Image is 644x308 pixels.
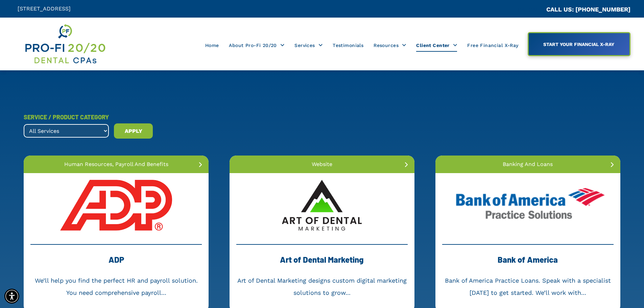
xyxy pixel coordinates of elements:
[125,126,142,137] span: APPLY
[18,5,71,12] span: [STREET_ADDRESS]
[224,39,289,52] a: About Pro-Fi 20/20
[368,39,411,52] a: Resources
[4,289,19,304] div: Accessibility Menu
[411,39,462,52] a: Client Center
[462,39,523,52] a: Free Financial X-Ray
[30,252,202,275] div: ADP
[289,39,328,52] a: Services
[200,39,224,52] a: Home
[328,39,368,52] a: Testimonials
[24,23,106,65] img: Get Dental CPA Consulting, Bookkeeping, & Bank Loans
[442,275,614,299] div: Bank of America Practice Loans. Speak with a specialist [DATE] to get started. We’ll work with...
[518,6,546,13] span: CA::CALLC
[546,6,630,13] a: CALL US: [PHONE_NUMBER]
[236,275,408,299] div: Art of Dental Marketing designs custom digital marketing solutions to grow...
[24,111,109,123] div: SERVICE / PRODUCT CATEGORY
[442,252,614,275] div: Bank of America
[236,252,408,275] div: Art of Dental Marketing
[30,275,202,299] div: We’ll help you find the perfect HR and payroll solution. You need comprehensive payroll...
[541,38,617,50] span: START YOUR FINANCIAL X-RAY
[528,32,630,56] a: START YOUR FINANCIAL X-RAY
